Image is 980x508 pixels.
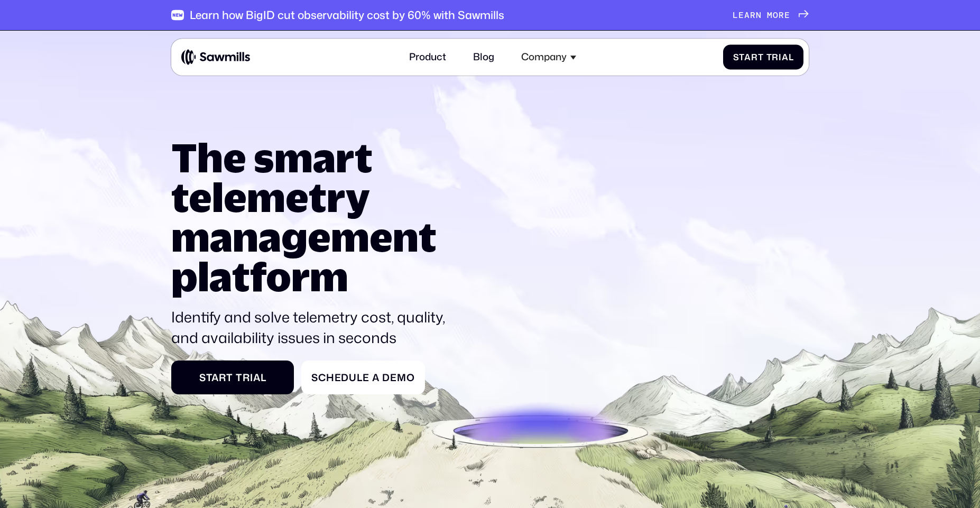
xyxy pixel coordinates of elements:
[171,307,456,348] p: Identify and solve telemetry cost, quality, and availability issues in seconds
[301,361,424,394] a: Schedule a Demo
[466,44,502,70] a: Blog
[733,10,808,20] a: Learn more
[733,10,790,20] div: Learn more
[171,361,294,394] a: Start Trial
[181,372,284,383] div: Start Trial
[190,8,504,22] div: Learn how BigID cut observability cost by 60% with Sawmills
[723,44,803,69] a: Start Trial
[171,137,456,296] h1: The smart telemetry management platform
[733,52,794,62] div: Start Trial
[402,44,454,70] a: Product
[521,51,567,63] div: Company
[311,372,415,383] div: Schedule a Demo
